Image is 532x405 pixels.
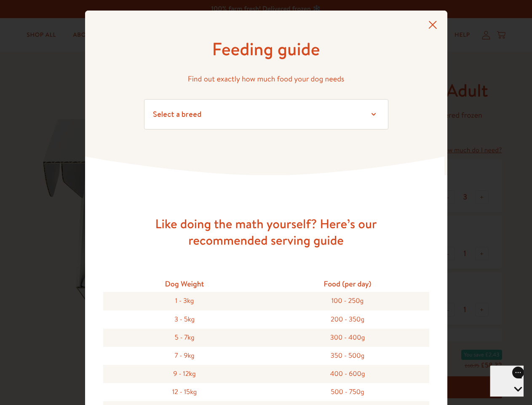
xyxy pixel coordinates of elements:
div: Dog Weight [103,275,266,292]
div: 9 - 12kg [103,365,266,383]
div: 300 - 400g [266,329,429,347]
h1: Feeding guide [144,38,388,61]
div: Food (per day) [266,275,429,292]
div: 100 - 250g [266,292,429,310]
div: 350 - 500g [266,347,429,365]
div: 5 - 7kg [103,329,266,347]
div: 3 - 5kg [103,310,266,329]
div: 12 - 15kg [103,383,266,401]
h3: Like doing the math yourself? Here’s our recommended serving guide [131,216,401,248]
div: 500 - 750g [266,383,429,401]
div: 1 - 3kg [103,292,266,310]
div: 400 - 600g [266,365,429,383]
p: Find out exactly how much food your dog needs [144,73,388,86]
iframe: Gorgias live chat messenger [490,365,524,397]
div: 7 - 9kg [103,347,266,365]
div: 200 - 350g [266,310,429,329]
